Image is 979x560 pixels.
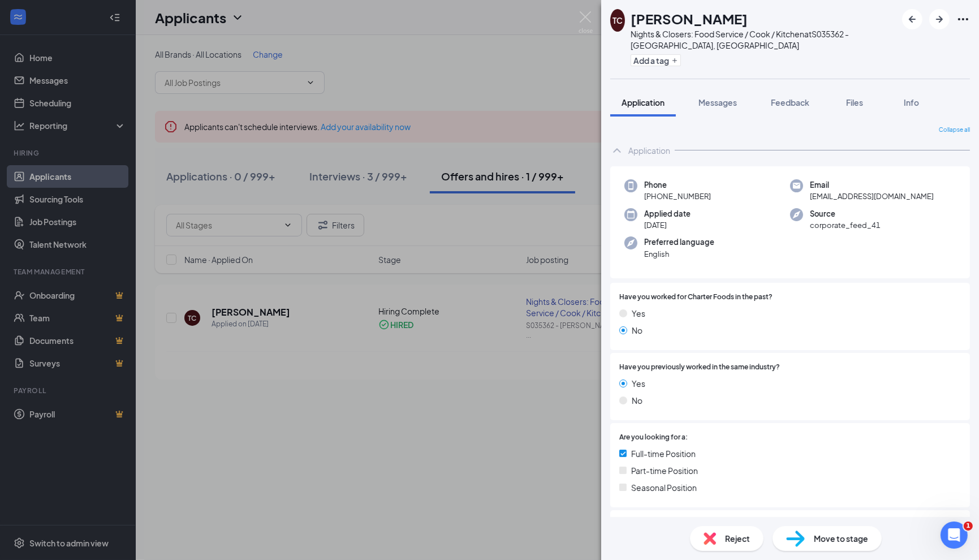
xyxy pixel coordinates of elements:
span: Applied date [644,208,691,219]
span: Info [904,97,919,107]
svg: Plus [671,57,678,64]
span: Feedback [771,97,809,107]
span: English [644,248,714,260]
span: Email [810,179,934,191]
button: ArrowRight [929,9,950,29]
span: No [632,324,642,337]
button: PlusAdd a tag [631,54,681,66]
span: Have you previously worked in the same industry? [619,362,780,373]
span: corporate_feed_41 [810,219,881,231]
svg: Ellipses [956,12,970,26]
span: Phone [644,179,711,191]
span: Yes [632,307,645,320]
span: Yes [632,377,645,390]
svg: ChevronUp [610,144,624,157]
span: No [632,394,642,407]
span: Files [846,97,863,107]
span: Collapse all [939,126,970,135]
span: [EMAIL_ADDRESS][DOMAIN_NAME] [810,191,934,202]
span: Preferred language [644,236,714,248]
span: Messages [698,97,737,107]
span: Source [810,208,881,219]
svg: ArrowRight [933,12,946,26]
iframe: Intercom live chat [941,522,968,549]
div: Nights & Closers: Food Service / Cook / Kitchen at S035362 - [GEOGRAPHIC_DATA], [GEOGRAPHIC_DATA] [631,28,885,51]
h1: [PERSON_NAME] [631,9,748,28]
button: ArrowLeftNew [902,9,922,29]
svg: ArrowLeftNew [905,12,919,26]
span: Seasonal Position [631,481,697,494]
span: Are you looking for a: [619,432,688,443]
span: [DATE] [644,219,691,231]
span: [PHONE_NUMBER] [644,191,711,202]
span: Part-time Position [631,464,698,477]
span: Have you worked for Charter Foods in the past? [619,292,773,303]
div: Application [628,145,670,156]
span: 1 [964,522,973,531]
span: Application [622,97,665,107]
span: Move to stage [814,532,868,545]
span: Reject [725,532,750,545]
div: TC [613,15,623,26]
span: Full-time Position [631,447,696,460]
